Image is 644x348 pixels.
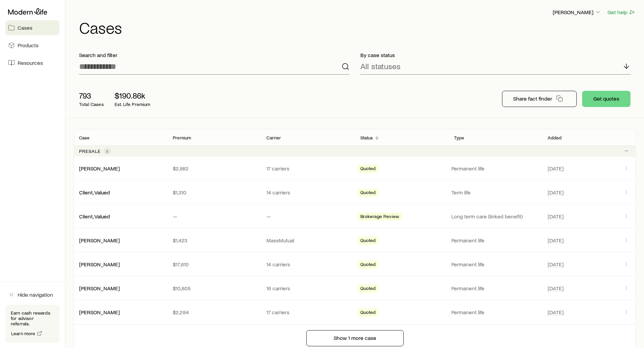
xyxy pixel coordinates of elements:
span: Quoted [360,190,376,197]
p: Presale [79,149,101,154]
span: Quoted [360,262,376,269]
div: Earn cash rewards for advisor referrals.Learn more [5,305,59,343]
button: Hide navigation [5,287,59,302]
a: [PERSON_NAME] [79,165,120,171]
p: 793 [79,91,104,100]
button: Get quotes [582,91,630,107]
span: [DATE] [548,285,564,292]
p: Long term care (linked benefit) [451,213,540,220]
p: Premium [173,135,191,140]
p: Total Cases [79,102,104,107]
p: Est. Life Premium [115,102,150,107]
p: — [266,213,349,220]
button: [PERSON_NAME] [552,8,602,17]
p: MassMutual [266,237,349,244]
span: [DATE] [548,165,564,172]
p: Permanent life [451,237,540,244]
span: Products [18,42,39,49]
span: [DATE] [548,213,564,220]
p: $17,810 [173,261,256,268]
span: Quoted [360,166,376,173]
p: By case status [360,52,631,58]
div: [PERSON_NAME] [79,285,120,292]
div: [PERSON_NAME] [79,237,120,244]
p: $2,284 [173,309,256,316]
p: Type [454,135,464,140]
p: Search and filter [79,52,350,58]
span: Resources [18,59,43,66]
span: Cases [18,24,32,31]
a: Products [5,38,59,53]
p: Earn cash rewards for advisor referrals. [11,310,54,326]
a: [PERSON_NAME] [79,261,120,267]
div: Client, Valued [79,189,110,196]
a: [PERSON_NAME] [79,285,120,291]
span: Quoted [360,286,376,293]
div: [PERSON_NAME] [79,261,120,268]
span: Hide navigation [18,291,53,298]
p: $2,882 [173,165,256,172]
p: — [173,213,256,220]
span: Brokerage Review [360,214,399,221]
p: [PERSON_NAME] [553,9,601,16]
p: $1,423 [173,237,256,244]
p: 17 carriers [266,165,349,172]
span: Learn more [11,331,35,336]
span: [DATE] [548,309,564,316]
p: $190.86k [115,91,150,100]
a: Cases [5,20,59,35]
div: [PERSON_NAME] [79,309,120,316]
span: [DATE] [548,189,564,196]
a: Client, Valued [79,189,110,195]
span: Quoted [360,238,376,245]
p: $1,310 [173,189,256,196]
p: Share fact finder [513,95,552,102]
p: Permanent life [451,165,540,172]
p: Permanent life [451,285,540,292]
span: [DATE] [548,261,564,268]
p: 17 carriers [266,309,349,316]
p: 14 carriers [266,189,349,196]
button: Get help [607,8,636,16]
a: [PERSON_NAME] [79,309,120,315]
div: Client, Valued [79,213,110,220]
button: Share fact finder [502,91,577,107]
span: 8 [106,149,109,154]
p: 14 carriers [266,261,349,268]
div: [PERSON_NAME] [79,165,120,172]
p: Added [548,135,562,140]
p: 16 carriers [266,285,349,292]
p: Case [79,135,90,140]
a: Resources [5,55,59,70]
a: Client, Valued [79,213,110,219]
p: All statuses [360,61,401,71]
p: $10,805 [173,285,256,292]
a: [PERSON_NAME] [79,237,120,243]
p: Permanent life [451,309,540,316]
p: Status [360,135,373,140]
p: Permanent life [451,261,540,268]
button: Show 1 more case [306,330,404,346]
span: Quoted [360,310,376,317]
h1: Cases [79,19,636,35]
p: Carrier [266,135,281,140]
p: Term life [451,189,540,196]
span: [DATE] [548,237,564,244]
